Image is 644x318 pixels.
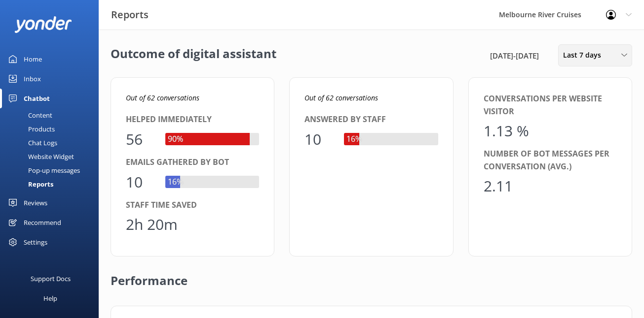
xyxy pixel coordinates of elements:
a: Pop-up messages [6,163,99,177]
div: Helped immediately [126,113,259,126]
div: Website Widget [6,150,74,163]
div: 1.13 % [484,119,529,143]
div: Home [24,49,42,69]
div: Reviews [24,193,47,213]
div: 56 [126,127,155,151]
a: Products [6,122,99,136]
div: Reports [6,177,53,191]
i: Out of 62 conversations [126,93,199,102]
div: 90% [165,133,186,146]
div: 10 [126,170,155,194]
div: Recommend [24,213,61,232]
h3: Reports [111,7,149,23]
a: Content [6,108,99,122]
a: Website Widget [6,150,99,163]
a: Reports [6,177,99,191]
span: Last 7 days [563,50,607,61]
div: Chatbot [24,89,50,108]
a: Chat Logs [6,136,99,150]
div: Chat Logs [6,136,57,150]
div: 2.11 [484,174,513,198]
h2: Performance [111,256,188,296]
div: Support Docs [31,269,71,288]
div: Settings [24,232,47,252]
div: Emails gathered by bot [126,156,259,169]
div: 2h 20m [126,213,178,236]
div: 16% [344,133,364,146]
div: Pop-up messages [6,163,80,177]
div: Inbox [24,69,41,89]
div: Answered by staff [304,113,438,126]
div: Conversations per website visitor [484,93,617,118]
h2: Outcome of digital assistant [111,44,276,66]
img: yonder-white-logo.png [15,16,72,32]
span: [DATE] - [DATE] [490,50,539,62]
div: Content [6,108,52,122]
i: Out of 62 conversations [304,93,378,102]
div: 10 [304,127,334,151]
div: 16% [165,176,186,189]
div: Products [6,122,55,136]
div: Staff time saved [126,199,259,212]
div: Number of bot messages per conversation (avg.) [484,148,617,173]
div: Help [43,288,57,308]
